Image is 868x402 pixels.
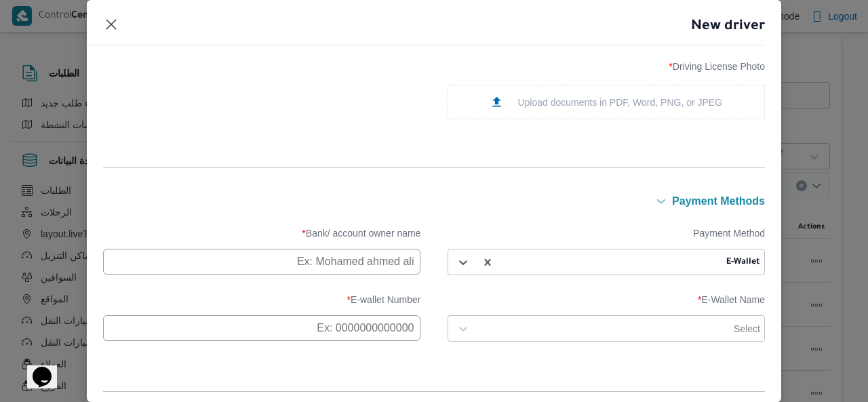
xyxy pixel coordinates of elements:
button: Closes this modal window [103,16,119,33]
div: E-Wallet [726,257,760,268]
label: Payment Method [448,228,765,249]
div: Select [734,323,760,334]
input: Ex: 0000000000000 [103,315,420,341]
button: Payment Methods [103,196,765,207]
input: Ex: Mohamed ahmed ali [103,249,420,275]
div: Upload documents in PDF, Word, PNG, or JPEG [490,95,722,109]
header: New driver [71,16,765,45]
iframe: chat widget [14,348,57,388]
label: E-wallet Number [103,294,420,315]
label: E-Wallet Name [448,294,765,315]
span: Payment Methods [672,196,765,207]
div: Payment Methods [103,210,765,367]
label: Bank/ account owner name [103,228,420,249]
label: Driving License Photo [448,61,765,82]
